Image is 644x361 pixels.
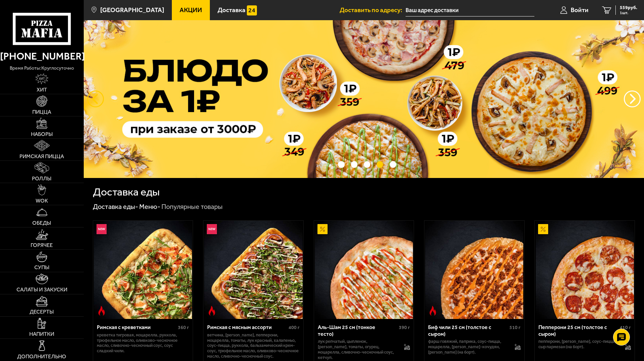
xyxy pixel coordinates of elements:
[428,306,438,316] img: Острое блюдо
[535,221,635,319] a: АкционныйПепперони 25 см (толстое с сыром)
[390,161,396,168] button: точки переключения
[203,221,303,319] a: НовинкаОстрое блюдоРимская с мясным ассорти
[289,325,300,330] span: 400 г
[207,224,217,234] img: Новинка
[37,87,47,93] span: Хит
[314,221,414,319] a: АкционныйАль-Шам 25 см (тонкое тесто)
[32,176,51,181] span: Роллы
[377,161,383,168] button: точки переключения
[93,221,193,319] a: НовинкаОстрое блюдоРимская с креветками
[620,325,631,330] span: 410 г
[207,324,287,330] div: Римская с мясным ассорти
[139,203,160,211] a: Меню-
[340,7,406,13] span: Доставить по адресу:
[620,5,637,10] span: 559 руб.
[317,224,328,234] img: Акционный
[97,224,107,234] img: Новинка
[399,325,410,330] span: 390 г
[97,306,107,316] img: Острое блюдо
[428,324,508,337] div: Биф чили 25 см (толстое с сыром)
[351,161,357,168] button: точки переключения
[30,309,54,315] span: Десерты
[538,224,548,234] img: Акционный
[620,11,637,15] span: 1 шт.
[428,339,508,355] p: фарш говяжий, паприка, соус-пицца, моцарелла, [PERSON_NAME]-кочудян, [PERSON_NAME] (на борт).
[16,287,67,292] span: Салаты и закуски
[94,221,192,319] img: Римская с креветками
[364,161,370,168] button: точки переключения
[93,187,160,197] h1: Доставка еды
[318,324,397,337] div: Аль-Шам 25 см (тонкое тесто)
[247,5,257,15] img: 15daf4d41897b9f0e9f617042186c801.svg
[318,339,397,360] p: лук репчатый, цыпленок, [PERSON_NAME], томаты, огурец, моцарелла, сливочно-чесночный соус, кетчуп.
[207,306,217,316] img: Острое блюдо
[218,7,245,13] span: Доставка
[207,332,300,359] p: ветчина, [PERSON_NAME], пепперони, моцарелла, томаты, лук красный, халапеньо, соус-пицца, руккола...
[538,339,618,350] p: пепперони, [PERSON_NAME], соус-пицца, сыр пармезан (на борт).
[204,221,302,319] img: Римская с мясным ассорти
[161,203,223,211] div: Популярные товары
[538,324,618,337] div: Пепперони 25 см (толстое с сыром)
[338,161,344,168] button: точки переключения
[571,7,589,13] span: Войти
[536,221,634,319] img: Пепперони 25 см (толстое с сыром)
[100,7,164,13] span: [GEOGRAPHIC_DATA]
[509,325,521,330] span: 510 г
[624,91,641,107] button: предыдущий
[178,325,189,330] span: 360 г
[315,221,413,319] img: Аль-Шам 25 см (тонкое тесто)
[31,243,53,248] span: Горячее
[17,354,66,359] span: Дополнительно
[424,221,524,319] a: Острое блюдоБиф чили 25 см (толстое с сыром)
[36,198,48,204] span: WOK
[93,203,138,211] a: Доставка еды-
[31,132,53,137] span: Наборы
[32,109,51,115] span: Пицца
[34,265,49,270] span: Супы
[406,4,534,16] input: Ваш адрес доставки
[20,154,64,159] span: Римская пицца
[87,91,104,107] button: следующий
[32,220,51,226] span: Обеды
[180,7,202,13] span: Акции
[97,324,177,330] div: Римская с креветками
[97,332,189,354] p: креветка тигровая, моцарелла, руккола, трюфельное масло, оливково-чесночное масло, сливочно-чесно...
[29,331,54,337] span: Напитки
[425,221,523,319] img: Биф чили 25 см (толстое с сыром)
